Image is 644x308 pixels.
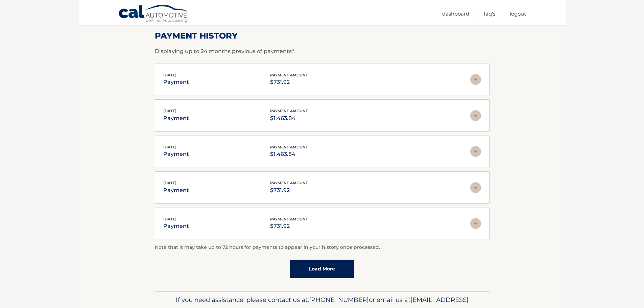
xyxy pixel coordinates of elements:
img: accordion-rest.svg [470,74,481,85]
span: payment amount [270,145,308,149]
a: Logout [510,8,526,19]
p: $731.92 [270,221,308,231]
p: payment [163,221,189,231]
span: [DATE] [163,181,176,185]
p: Displaying up to 24 months previous of payments*. [155,47,490,55]
span: payment amount [270,73,308,77]
span: payment amount [270,109,308,113]
p: payment [163,77,189,87]
span: [DATE] [163,217,176,221]
a: Cal Automotive [118,4,189,24]
span: [DATE] [163,145,176,149]
p: $731.92 [270,77,308,87]
span: payment amount [270,181,308,185]
img: accordion-rest.svg [470,146,481,157]
span: [PHONE_NUMBER] [309,296,369,304]
img: accordion-rest.svg [470,110,481,121]
p: payment [163,149,189,159]
img: accordion-rest.svg [470,218,481,229]
span: [DATE] [163,109,176,113]
p: payment [163,114,189,123]
a: Dashboard [442,8,469,19]
p: $731.92 [270,186,308,195]
a: FAQ's [484,8,495,19]
h2: Payment History [155,31,490,41]
img: accordion-rest.svg [470,182,481,193]
p: Note that it may take up to 72 hours for payments to appear in your history once processed. [155,243,490,252]
span: [DATE] [163,73,176,77]
p: $1,463.84 [270,114,308,123]
a: Load More [290,260,354,278]
span: payment amount [270,217,308,221]
p: payment [163,186,189,195]
p: $1,463.84 [270,149,308,159]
